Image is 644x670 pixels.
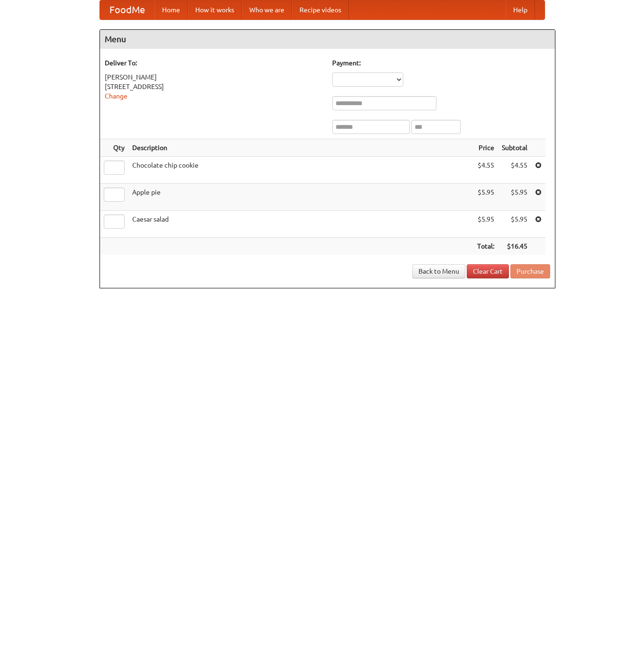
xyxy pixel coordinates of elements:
[100,139,128,157] th: Qty
[498,211,531,238] td: $5.95
[105,58,323,68] h5: Deliver To:
[510,264,550,278] button: Purchase
[473,238,498,255] th: Total:
[498,184,531,211] td: $5.95
[128,139,473,157] th: Description
[292,0,349,19] a: Recipe videos
[498,157,531,184] td: $4.55
[100,0,154,19] a: FoodMe
[473,211,498,238] td: $5.95
[506,0,535,19] a: Help
[473,184,498,211] td: $5.95
[128,211,473,238] td: Caesar salad
[105,92,127,100] a: Change
[473,157,498,184] td: $4.55
[473,139,498,157] th: Price
[128,184,473,211] td: Apple pie
[100,30,555,49] h4: Menu
[498,238,531,255] th: $16.45
[105,72,323,82] div: [PERSON_NAME]
[188,0,242,19] a: How it works
[498,139,531,157] th: Subtotal
[154,0,188,19] a: Home
[467,264,509,278] a: Clear Cart
[332,58,550,68] h5: Payment:
[105,82,323,91] div: [STREET_ADDRESS]
[242,0,292,19] a: Who we are
[412,264,465,278] a: Back to Menu
[128,157,473,184] td: Chocolate chip cookie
